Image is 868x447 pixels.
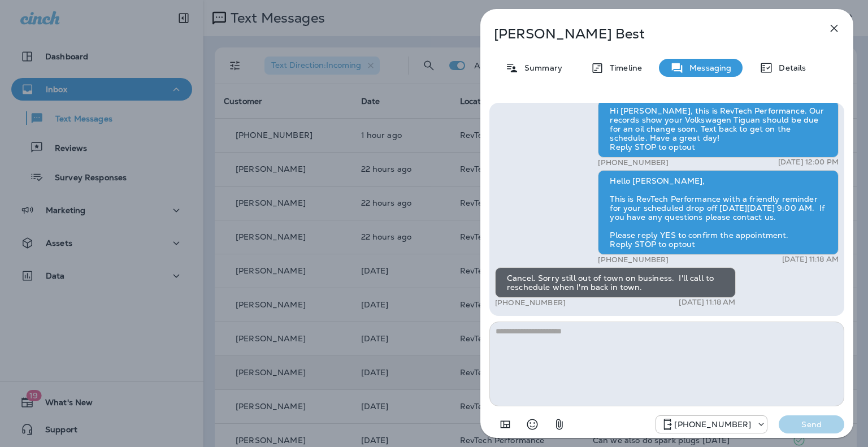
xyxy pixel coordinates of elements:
div: Hello [PERSON_NAME], This is RevTech Performance with a friendly reminder for your scheduled drop... [598,170,839,255]
button: Add in a premade template [494,413,517,436]
p: Timeline [604,63,642,72]
p: [PERSON_NAME] Best [494,26,802,42]
p: Details [773,63,806,72]
p: [PHONE_NUMBER] [598,255,669,264]
p: [PHONE_NUMBER] [598,158,669,167]
div: +1 (571) 520-7309 [656,418,767,431]
p: [DATE] 12:00 PM [778,158,839,167]
p: [PHONE_NUMBER] [674,420,751,429]
p: [PHONE_NUMBER] [495,298,566,307]
p: Messaging [684,63,731,72]
p: [DATE] 11:18 AM [679,298,735,307]
p: Summary [519,63,562,72]
div: Hi [PERSON_NAME], this is RevTech Performance. Our records show your Volkswagen Tiguan should be ... [598,100,839,158]
button: Select an emoji [521,413,544,436]
div: Cancel. Sorry still out of town on business. I'll call to reschedule when I'm back in town. [495,267,736,298]
p: [DATE] 11:18 AM [782,255,839,264]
